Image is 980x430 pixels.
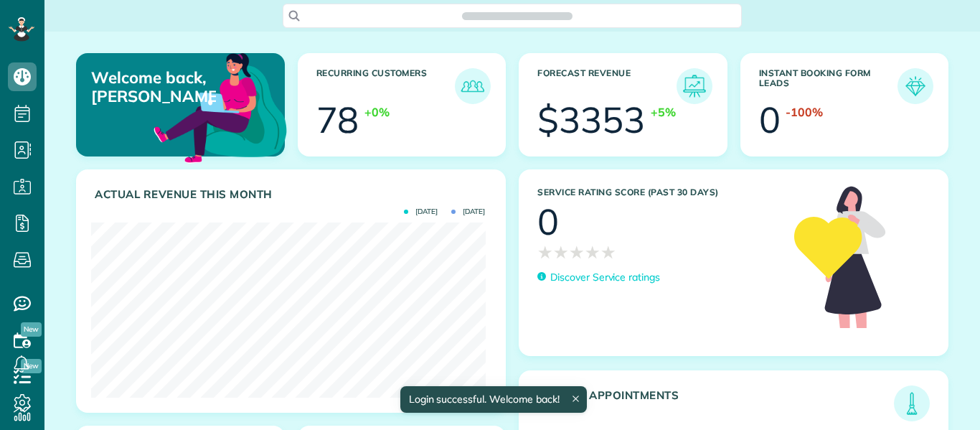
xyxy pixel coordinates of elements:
[537,389,894,421] h3: Today's Appointments
[786,104,823,121] div: -100%
[316,102,359,138] div: 78
[21,322,42,337] span: New
[316,68,456,104] h3: Recurring Customers
[897,389,926,418] img: icon_todays_appointments-901f7ab196bb0bea1936b74009e4eb5ffbc2d2711fa7634e0d609ed5ef32b18b.png
[451,208,485,215] span: [DATE]
[404,208,438,215] span: [DATE]
[95,188,491,201] h3: Actual Revenue this month
[550,270,660,285] p: Discover Service ratings
[537,204,559,240] div: 0
[759,68,898,104] h3: Instant Booking Form Leads
[458,72,487,101] img: icon_recurring_customers-cf858462ba22bcd05b5a5880d41d6543d210077de5bb9ebc9590e49fd87d84ed.png
[600,240,616,265] span: ★
[537,240,553,265] span: ★
[400,386,586,413] div: Login successful. Welcome back!
[553,240,569,265] span: ★
[537,102,645,138] div: $3353
[585,240,600,265] span: ★
[364,104,390,121] div: +0%
[569,240,585,265] span: ★
[651,104,676,121] div: +5%
[537,270,660,285] a: Discover Service ratings
[537,187,780,197] h3: Service Rating score (past 30 days)
[537,68,677,104] h3: Forecast Revenue
[759,102,781,138] div: 0
[151,37,290,176] img: dashboard_welcome-42a62b7d889689a78055ac9021e634bf52bae3f8056760290aed330b23ab8690.png
[476,9,557,23] span: Search ZenMaid…
[91,68,216,106] p: Welcome back, [PERSON_NAME]!
[901,72,930,101] img: icon_form_leads-04211a6a04a5b2264e4ee56bc0799ec3eb69b7e499cbb523a139df1d13a81ae0.png
[680,72,709,101] img: icon_forecast_revenue-8c13a41c7ed35a8dcfafea3cbb826a0462acb37728057bba2d056411b612bbbe.png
